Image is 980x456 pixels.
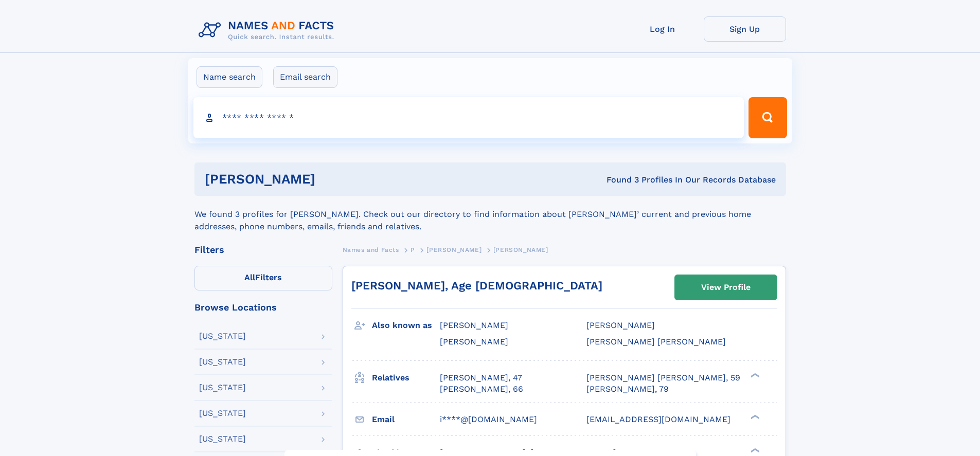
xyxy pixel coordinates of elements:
[199,409,246,417] div: [US_STATE]
[199,332,246,340] div: [US_STATE]
[372,317,440,334] h3: Also known as
[748,372,760,378] div: ❯
[194,303,332,312] div: Browse Locations
[199,384,246,392] div: [US_STATE]
[372,369,440,387] h3: Relatives
[748,413,760,420] div: ❯
[586,372,740,384] a: [PERSON_NAME] [PERSON_NAME], 59
[244,272,255,282] span: All
[704,16,786,42] a: Sign Up
[493,246,548,253] span: [PERSON_NAME]
[411,246,415,253] span: P
[426,243,482,256] a: [PERSON_NAME]
[411,243,415,256] a: P
[194,266,332,290] label: Filters
[586,414,730,424] span: [EMAIL_ADDRESS][DOMAIN_NAME]
[205,173,461,186] h1: [PERSON_NAME]
[701,276,751,299] div: View Profile
[199,358,246,366] div: [US_STATE]
[197,66,262,88] label: Name search
[199,435,246,443] div: [US_STATE]
[351,279,602,292] a: [PERSON_NAME], Age [DEMOGRAPHIC_DATA]
[461,174,776,186] div: Found 3 Profiles In Our Records Database
[426,246,482,253] span: [PERSON_NAME]
[440,320,508,330] span: [PERSON_NAME]
[194,16,343,44] img: Logo Names and Facts
[675,275,777,300] a: View Profile
[586,337,726,346] span: [PERSON_NAME] [PERSON_NAME]
[194,245,332,254] div: Filters
[440,384,523,395] a: [PERSON_NAME], 66
[372,411,440,428] h3: Email
[586,384,669,395] a: [PERSON_NAME], 79
[194,196,786,233] div: We found 3 profiles for [PERSON_NAME]. Check out our directory to find information about [PERSON_...
[586,320,655,330] span: [PERSON_NAME]
[440,337,508,346] span: [PERSON_NAME]
[343,243,399,256] a: Names and Facts
[749,97,787,138] button: Search Button
[440,372,522,384] a: [PERSON_NAME], 47
[193,97,744,138] input: search input
[621,16,704,42] a: Log In
[748,447,760,453] div: ❯
[273,66,337,88] label: Email search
